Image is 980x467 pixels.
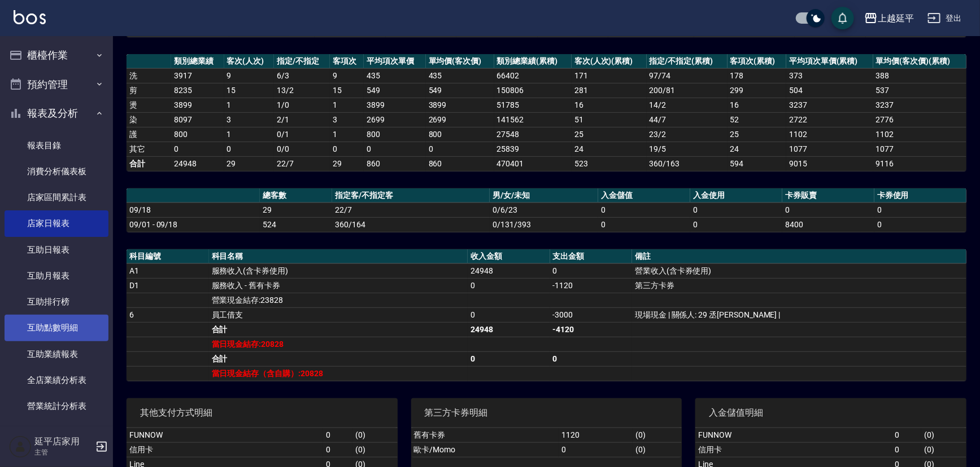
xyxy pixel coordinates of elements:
[572,83,647,98] td: 281
[860,7,918,30] button: 上越延平
[171,83,224,98] td: 8235
[921,442,966,457] td: ( 0 )
[224,98,274,112] td: 1
[690,202,782,217] td: 0
[598,217,690,232] td: 0
[260,188,332,203] th: 總客數
[171,112,224,127] td: 8097
[572,68,647,83] td: 171
[5,184,108,210] a: 店家區間累計表
[728,98,787,112] td: 16
[782,188,874,203] th: 卡券販賣
[468,351,550,366] td: 0
[364,54,425,69] th: 平均項次單價
[332,202,490,217] td: 22/7
[786,68,873,83] td: 373
[873,98,966,112] td: 3237
[468,322,550,337] td: 24948
[550,351,633,366] td: 0
[728,156,787,171] td: 594
[224,112,274,127] td: 3
[550,249,633,264] th: 支出金額
[647,68,728,83] td: 97 / 74
[5,393,108,419] a: 營業統計分析表
[786,156,873,171] td: 9015
[490,202,598,217] td: 0/6/23
[873,112,966,127] td: 2776
[224,127,274,142] td: 1
[5,237,108,263] a: 互助日報表
[332,217,490,232] td: 360/164
[364,142,425,156] td: 0
[550,322,633,337] td: -4120
[127,249,966,381] table: a dense table
[873,142,966,156] td: 1077
[260,217,332,232] td: 524
[632,307,966,322] td: 現場現金 | 關係人: 29 丞[PERSON_NAME] |
[274,98,330,112] td: 1 / 0
[426,68,494,83] td: 435
[224,83,274,98] td: 15
[598,188,690,203] th: 入金儲值
[690,217,782,232] td: 0
[782,217,874,232] td: 8400
[127,249,209,264] th: 科目編號
[127,263,209,278] td: A1
[728,142,787,156] td: 24
[426,112,494,127] td: 2699
[873,54,966,69] th: 單均價(客次價)(累積)
[9,435,32,458] img: Person
[425,407,669,418] span: 第三方卡券明細
[171,142,224,156] td: 0
[364,83,425,98] td: 549
[647,112,728,127] td: 44 / 7
[209,351,468,366] td: 合計
[411,428,559,443] td: 舊有卡券
[5,70,108,99] button: 預約管理
[224,68,274,83] td: 9
[364,127,425,142] td: 800
[494,156,572,171] td: 470401
[5,341,108,367] a: 互助業績報表
[411,428,682,457] table: a dense table
[14,10,46,24] img: Logo
[274,127,330,142] td: 0 / 1
[127,428,323,443] td: FUNNOW
[364,112,425,127] td: 2699
[728,68,787,83] td: 178
[786,127,873,142] td: 1102
[426,98,494,112] td: 3899
[690,188,782,203] th: 入金使用
[274,68,330,83] td: 6 / 3
[572,98,647,112] td: 16
[209,307,468,322] td: 員工借支
[786,54,873,69] th: 平均項次單價(累積)
[632,263,966,278] td: 營業收入(含卡券使用)
[494,68,572,83] td: 66402
[873,83,966,98] td: 537
[127,54,966,171] table: a dense table
[892,442,921,457] td: 0
[550,278,633,293] td: -1120
[494,142,572,156] td: 25839
[127,307,209,322] td: 6
[878,11,914,25] div: 上越延平
[330,142,364,156] td: 0
[330,112,364,127] td: 3
[426,54,494,69] th: 單均價(客次價)
[127,156,171,171] td: 合計
[5,315,108,341] a: 互助點數明細
[274,112,330,127] td: 2 / 1
[330,98,364,112] td: 1
[171,54,224,69] th: 類別總業績
[171,68,224,83] td: 3917
[171,156,224,171] td: 24948
[728,54,787,69] th: 客項次(累積)
[209,249,468,264] th: 科目名稱
[330,54,364,69] th: 客項次
[323,442,352,457] td: 0
[5,41,108,70] button: 櫃檯作業
[892,428,921,443] td: 0
[874,202,966,217] td: 0
[874,217,966,232] td: 0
